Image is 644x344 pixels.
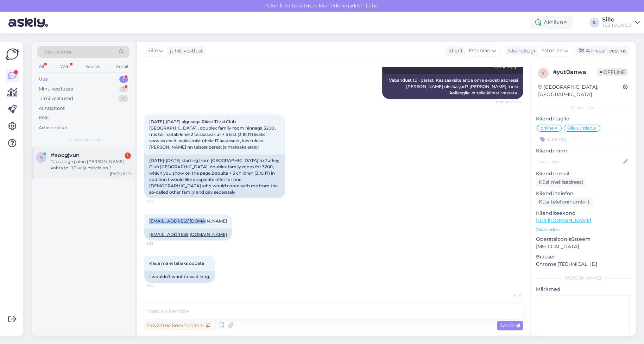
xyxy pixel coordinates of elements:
div: Vabandust tüli pärast. Kas saaksite anda oma e-posti aadressi [PERSON_NAME] üksikasjad? [PERSON_N... [382,74,523,99]
span: Otsi kliente [44,48,72,56]
div: Tiimi vestlused [39,95,73,102]
p: Märkmed [536,286,630,293]
div: All [37,62,45,71]
span: Saada [500,322,520,329]
span: #aocgjvun [51,152,80,158]
p: Klienditeekond [536,209,630,217]
span: Nähtud ✓ 9:31 [494,99,521,105]
a: [EMAIL_ADDRESS][DOMAIN_NAME] [149,218,227,224]
a: SilleTEZ TOUR OÜ [602,17,640,28]
p: Brauser [536,253,630,261]
p: Kliendi nimi [536,147,630,155]
div: Klienditugi [505,47,535,55]
p: Kliendi tag'id [536,115,630,123]
div: Kõik [39,114,49,121]
div: Aktiivne [530,16,573,29]
span: Sille [147,47,158,55]
span: Sille [494,293,521,298]
span: Estonian [469,47,490,55]
img: Askly Logo [6,48,19,61]
div: juhib vestlust [167,47,203,55]
div: Küsi telefoninumbrit [536,197,593,207]
span: 9:34 [146,283,173,288]
span: a [40,155,43,160]
div: Klient [446,47,463,55]
div: Sille [602,17,632,23]
div: Socials [84,62,101,71]
div: TEZ TOUR OÜ [602,23,632,28]
span: Offline [597,68,628,76]
input: Lisa nimi [536,158,622,165]
div: Täpsutage palun [PERSON_NAME] kohta teil 1.11 väljumisele on ? [51,158,131,171]
span: online [541,126,554,130]
div: [DATE] 10:21 [110,171,131,176]
span: Kaua ma ei tahaks oodata [149,261,204,266]
span: Uued vestlused [67,137,100,143]
div: [DATE]-[DATE] starting from [GEOGRAPHIC_DATA] to Turkey Club [GEOGRAPHIC_DATA], doublex family ro... [144,155,285,198]
p: Chrome [TECHNICAL_ID] [536,261,630,268]
input: Lisa tag [536,134,630,144]
div: Küsi meiliaadressi [536,177,586,187]
p: Operatsioonisüsteem [536,236,630,243]
p: Kliendi email [536,170,630,177]
span: Sille suhtleb [567,126,592,130]
div: Arhiveeri vestlus [575,46,629,56]
span: 9:33 [146,199,173,204]
p: [MEDICAL_DATA] [536,243,630,250]
div: Uus [39,76,48,83]
div: I wouldn't want to wait long. [144,271,215,283]
div: Email [115,62,130,71]
div: AI Assistent [39,105,65,112]
div: Arhiveeritud [39,124,68,131]
div: Web [59,62,71,71]
div: 7 [118,95,128,102]
div: # yut0anwa [553,68,597,76]
a: [URL][DOMAIN_NAME] [536,217,591,224]
div: 1 [119,76,128,83]
div: Minu vestlused [39,86,74,93]
div: 1 [119,86,128,93]
p: Kliendi telefon [536,190,630,197]
span: [DATE]-[DATE] algusega Riiast Türki Club [GEOGRAPHIC_DATA] , doublex family room hinnaga 3200 , m... [149,119,277,150]
a: [EMAIL_ADDRESS][DOMAIN_NAME] [149,232,227,237]
div: Kliendi info [536,105,630,111]
div: [GEOGRAPHIC_DATA], [GEOGRAPHIC_DATA] [538,83,623,98]
p: Vaata edasi ... [536,226,630,233]
div: [PERSON_NAME] [536,275,630,281]
div: 1 [125,152,131,159]
span: 9:33 [146,241,173,246]
span: Estonian [541,47,563,55]
div: S [589,18,599,27]
span: y [542,70,545,76]
span: Luba [364,2,380,9]
div: Privaatne kommentaar [144,321,213,330]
